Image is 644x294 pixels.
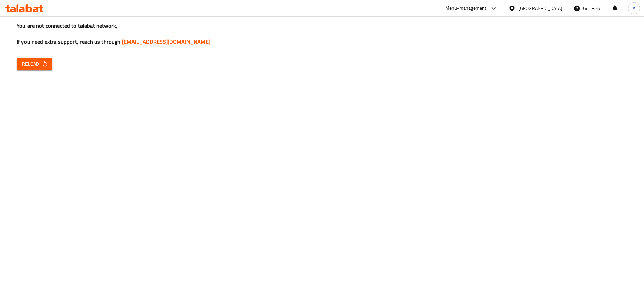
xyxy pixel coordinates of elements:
[22,60,47,68] span: Reload
[122,36,210,47] a: [EMAIL_ADDRESS][DOMAIN_NAME]
[17,58,52,70] button: Reload
[633,5,635,12] span: A
[518,5,562,12] div: [GEOGRAPHIC_DATA]
[17,22,627,46] h3: You are not connected to talabat network, If you need extra support, reach us through
[445,4,487,12] div: Menu-management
